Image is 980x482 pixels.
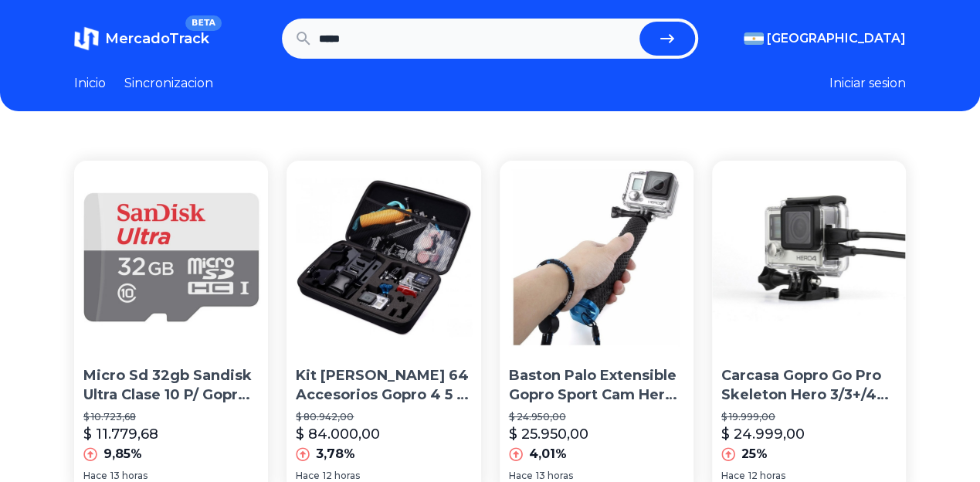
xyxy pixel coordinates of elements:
[721,470,745,482] span: Hace
[509,411,684,423] p: $ 24.950,00
[767,29,906,48] span: [GEOGRAPHIC_DATA]
[124,74,213,93] a: Sincronizacion
[296,470,320,482] span: Hace
[748,470,785,482] span: 12 horas
[712,161,905,354] img: Carcasa Gopro Go Pro Skeleton Hero 3/3+/4 Gpstore Abierta
[75,161,268,354] img: Micro Sd 32gb Sandisk Ultra Clase 10 P/ Gopro Tablet Celular
[74,74,106,93] a: Inicio
[744,29,906,48] button: [GEOGRAPHIC_DATA]
[296,366,471,405] p: Kit [PERSON_NAME] 64 Accesorios Gopro 4 5 6 7 8 Sjcam
[296,423,380,445] p: $ 84.000,00
[103,445,142,463] p: 9,85%
[316,445,355,463] p: 3,78%
[83,411,259,423] p: $ 10.723,68
[509,470,533,482] span: Hace
[74,26,209,51] a: MercadoTrackBETA
[110,470,148,482] span: 13 horas
[536,470,573,482] span: 13 horas
[323,470,360,482] span: 12 horas
[287,161,480,354] img: Kit Valija Maletin 64 Accesorios Gopro 4 5 6 7 8 Sjcam
[509,423,588,445] p: $ 25.950,00
[741,445,768,463] p: 25%
[500,161,693,354] img: Baston Palo Extensible Gopro Sport Cam Hero Sumergible Sony
[105,30,209,47] span: MercadoTrack
[721,411,897,423] p: $ 19.999,00
[83,366,259,405] p: Micro Sd 32gb Sandisk Ultra Clase 10 P/ Gopro Tablet Celular
[721,366,897,405] p: Carcasa Gopro Go Pro Skeleton Hero 3/3+/4 Gpstore Abierta
[529,445,567,463] p: 4,01%
[74,26,99,51] img: MercadoTrack
[83,470,107,482] span: Hace
[829,74,906,93] button: Iniciar sesion
[721,423,805,445] p: $ 24.999,00
[509,366,684,405] p: Baston Palo Extensible Gopro Sport Cam Hero Sumergible Sony
[83,423,158,445] p: $ 11.779,68
[185,15,222,31] span: BETA
[744,32,764,45] img: Argentina
[296,411,471,423] p: $ 80.942,00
